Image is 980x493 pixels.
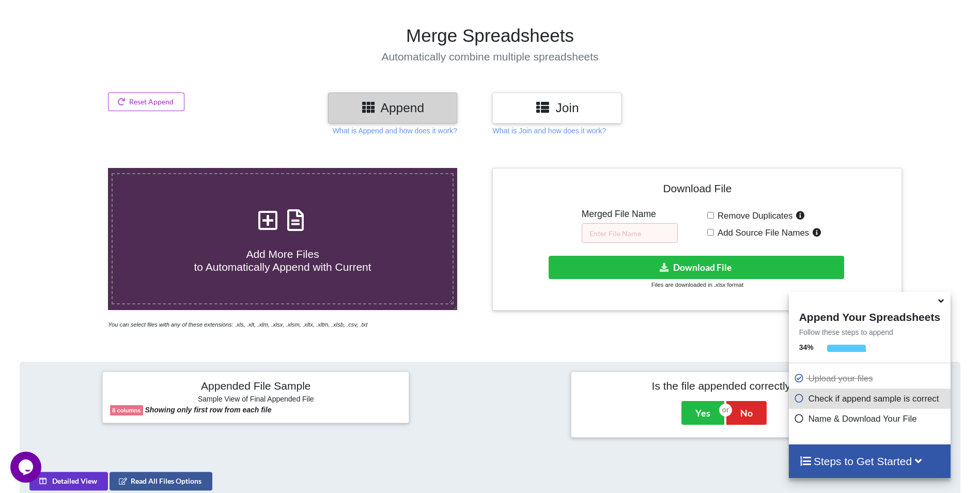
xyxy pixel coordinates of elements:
p: What is Join and how does it work? [492,126,605,136]
button: Detailed View [29,472,108,491]
button: Reset Append [108,93,184,111]
h4: Append Your Spreadsheets [789,308,951,323]
h4: Appended File Sample [110,379,401,394]
p: Check if append sample is correct [794,392,948,405]
p: Follow these steps to append [789,327,951,337]
p: What is Append and how does it work? [333,126,457,136]
b: Showing only first row from each file [145,406,271,414]
h4: Download File [500,176,894,205]
p: Upload your files [794,372,948,385]
b: 8 columns [112,407,141,413]
h4: Is the file appended correctly? [579,379,870,392]
button: Download File [549,256,844,279]
h4: Steps to Get Started [799,455,940,468]
h3: Append [336,100,449,115]
button: Yes [681,401,724,425]
i: You can select files with any of these extensions: .xls, .xlt, .xlm, .xlsx, .xlsm, .xltx, .xltm, ... [108,321,367,328]
b: 34 % [799,343,814,351]
input: Enter File Name [582,223,678,243]
h5: Merged File Name [582,209,678,220]
span: Remove Duplicates [714,211,793,221]
small: Files are downloaded in .xlsx format [651,282,743,288]
iframe: chat widget [10,452,43,483]
h3: Join [500,100,614,115]
span: Add More Files to Automatically Append with Current [194,248,371,273]
h6: Sample View of Final Appended File [110,395,401,405]
span: Add Source File Names [714,228,809,238]
p: Name & Download Your File [794,412,948,425]
button: No [726,401,767,425]
button: Read All Files Options [110,472,212,491]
